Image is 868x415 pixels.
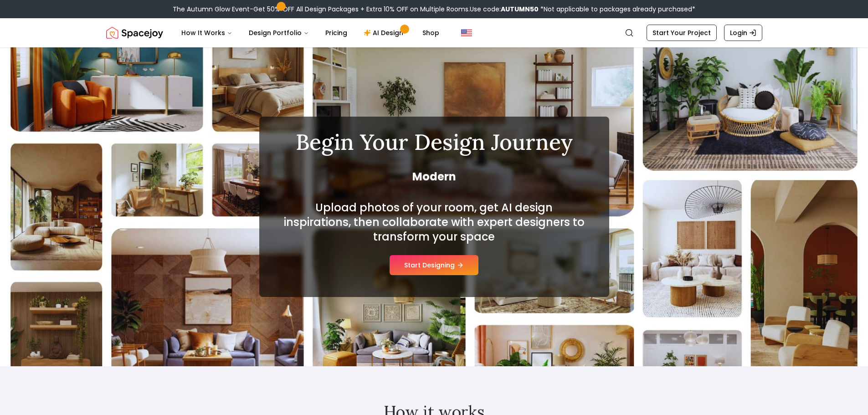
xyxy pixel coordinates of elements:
[106,24,163,42] img: Spacejoy Logo
[318,24,354,42] a: Pricing
[461,27,472,38] img: United States
[281,200,587,244] h2: Upload photos of your room, get AI design inspirations, then collaborate with expert designers to...
[539,5,695,14] span: *Not applicable to packages already purchased*
[174,24,447,42] nav: Main
[106,18,762,47] nav: Global
[501,5,539,14] b: AUTUMN50
[241,24,316,42] button: Design Portfolio
[470,5,539,14] span: Use code:
[106,24,163,42] a: Spacejoy
[390,255,478,275] button: Start Designing
[647,25,717,41] a: Start Your Project
[173,5,695,14] div: The Autumn Glow Event-Get 50% OFF All Design Packages + Extra 10% OFF on Multiple Rooms.
[724,25,762,41] a: Login
[281,131,587,153] h1: Begin Your Design Journey
[415,24,447,42] a: Shop
[281,169,587,184] span: Modern
[356,24,413,42] a: AI Design
[174,24,240,42] button: How It Works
